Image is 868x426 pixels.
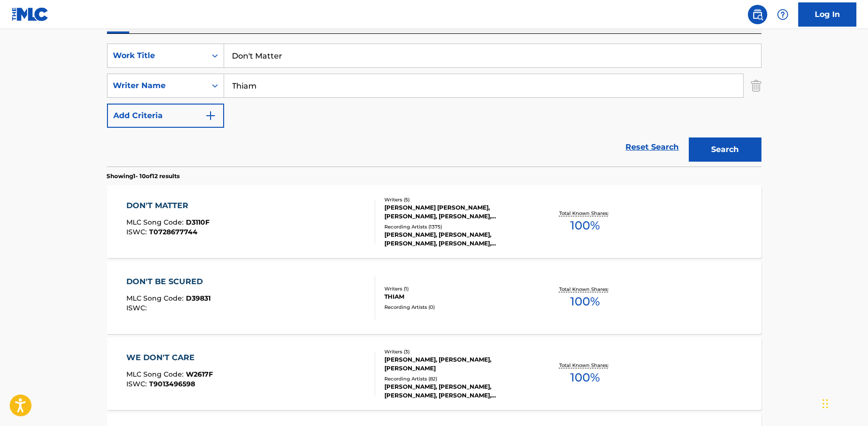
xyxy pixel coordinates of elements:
[798,2,856,27] a: Log In
[384,223,531,230] div: Recording Artists ( 1375 )
[570,217,600,234] span: 100 %
[384,196,531,203] div: Writers ( 5 )
[126,200,210,212] div: DON'T MATTER
[126,294,186,303] span: MLC Song Code :
[126,352,213,364] div: WE DON'T CARE
[751,74,761,98] img: Delete Criterion
[126,370,186,379] span: MLC Song Code :
[748,5,767,24] a: Public Search
[384,203,531,221] div: [PERSON_NAME] [PERSON_NAME], [PERSON_NAME], [PERSON_NAME], [PERSON_NAME], [PERSON_NAME]
[384,292,531,301] div: THIAM
[559,362,611,369] p: Total Known Shares:
[822,389,828,418] div: Drag
[186,294,211,303] span: D39831
[107,172,180,181] p: Showing 1 - 10 of 12 results
[107,185,761,258] a: DON'T MATTERMLC Song Code:D3110FISWC:T0728677744Writers (5)[PERSON_NAME] [PERSON_NAME], [PERSON_N...
[384,304,531,311] div: Recording Artists ( 0 )
[149,380,195,388] span: T9013496598
[126,228,149,236] span: ISWC :
[773,5,792,24] div: Help
[205,110,216,122] img: 9d2ae6d4665cec9f34b9.svg
[570,293,600,310] span: 100 %
[107,337,761,410] a: WE DON'T CAREMLC Song Code:W2617FISWC:T9013496598Writers (3)[PERSON_NAME], [PERSON_NAME], [PERSON...
[126,276,211,288] div: DON'T BE SCURED
[126,380,149,388] span: ISWC :
[113,50,200,61] div: Work Title
[12,7,49,21] img: MLC Logo
[689,137,761,162] button: Search
[559,286,611,293] p: Total Known Shares:
[752,9,763,20] img: search
[384,382,531,400] div: [PERSON_NAME], [PERSON_NAME], [PERSON_NAME], [PERSON_NAME], [PERSON_NAME]
[559,210,611,217] p: Total Known Shares:
[384,348,531,355] div: Writers ( 3 )
[107,104,224,128] button: Add Criteria
[149,228,198,236] span: T0728677744
[113,80,200,91] div: Writer Name
[777,9,789,20] img: help
[621,137,684,158] a: Reset Search
[570,369,600,386] span: 100 %
[384,355,531,373] div: [PERSON_NAME], [PERSON_NAME], [PERSON_NAME]
[384,285,531,292] div: Writers ( 1 )
[820,380,868,426] iframe: Chat Widget
[186,218,210,227] span: D3110F
[126,304,149,312] span: ISWC :
[384,230,531,248] div: [PERSON_NAME], [PERSON_NAME], [PERSON_NAME], [PERSON_NAME], [PERSON_NAME]
[107,261,761,334] a: DON'T BE SCUREDMLC Song Code:D39831ISWC:Writers (1)THIAMRecording Artists (0)Total Known Shares:100%
[186,370,213,379] span: W2617F
[126,218,186,227] span: MLC Song Code :
[107,44,761,167] form: Search Form
[384,375,531,382] div: Recording Artists ( 82 )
